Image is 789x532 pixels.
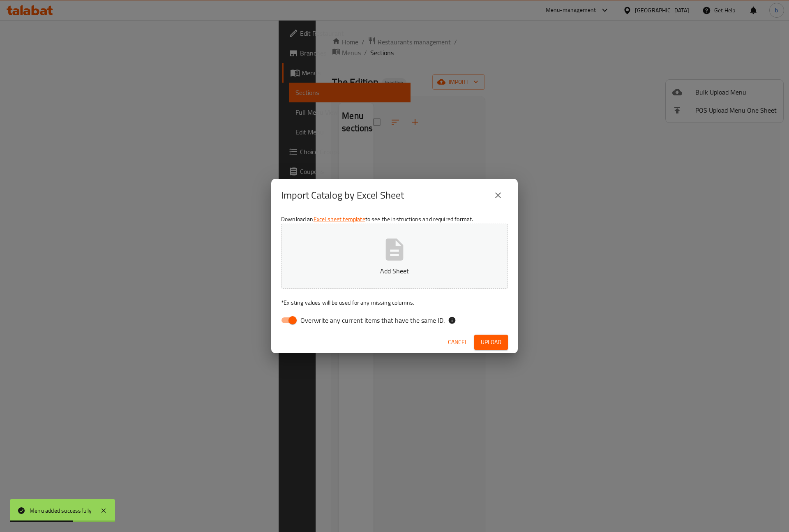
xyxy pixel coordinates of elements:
[481,337,501,347] span: Upload
[30,506,92,515] div: Menu added successfully
[281,189,404,202] h2: Import Catalog by Excel Sheet
[314,214,365,224] a: Excel sheet template
[448,337,468,347] span: Cancel
[281,298,508,307] p: Existing values will be used for any missing columns.
[488,185,508,205] button: close
[271,212,518,331] div: Download an to see the instructions and required format.
[448,316,456,324] svg: If the overwrite option isn't selected, then the items that match an existing ID will be ignored ...
[300,315,445,325] span: Overwrite any current items that have the same ID.
[445,335,471,350] button: Cancel
[294,266,495,276] p: Add Sheet
[474,335,508,350] button: Upload
[281,224,508,289] button: Add Sheet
